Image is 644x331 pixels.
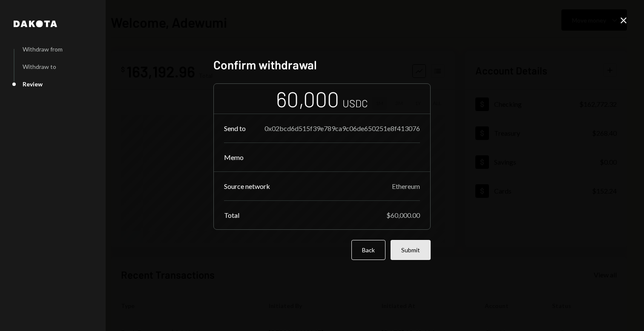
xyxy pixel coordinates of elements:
[386,211,420,219] div: $60,000.00
[224,182,270,190] div: Source network
[23,80,43,88] div: Review
[392,182,420,190] div: Ethereum
[391,240,431,260] button: Submit
[264,124,420,132] div: 0x02bcd6d515f39e789ca9c06de650251e8f413076
[213,57,431,73] h2: Confirm withdrawal
[224,153,244,161] div: Memo
[23,63,56,70] div: Withdraw to
[23,46,63,53] div: Withdraw from
[276,86,339,112] div: 60,000
[224,211,239,219] div: Total
[351,240,385,260] button: Back
[342,96,368,110] div: USDC
[224,124,246,132] div: Send to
